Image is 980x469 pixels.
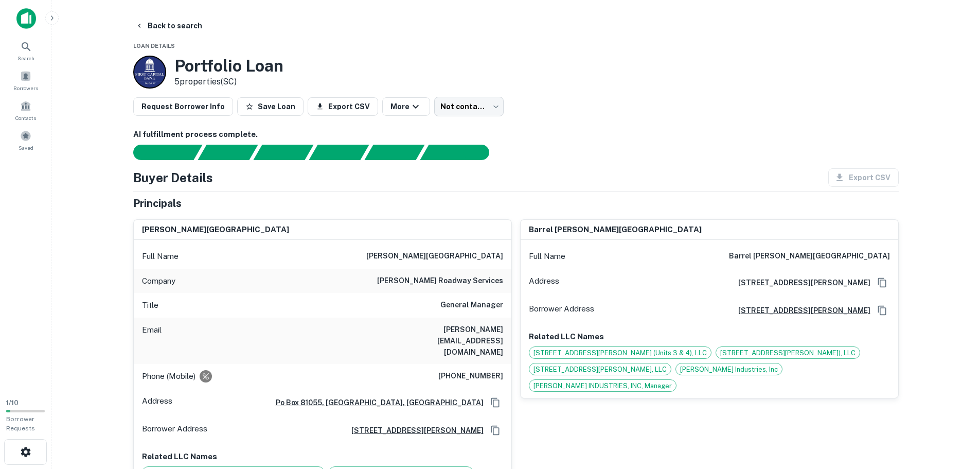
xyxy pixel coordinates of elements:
h6: General Manager [440,299,503,311]
p: Borrower Address [529,303,594,318]
button: Export CSV [308,97,378,116]
h6: [PERSON_NAME] roadway services [377,275,503,287]
p: Related LLC Names [142,450,503,463]
h6: barrel [PERSON_NAME][GEOGRAPHIC_DATA] [529,224,702,236]
span: Loan Details [133,43,175,49]
p: Address [142,395,172,410]
span: Borrowers [13,84,38,92]
p: 5 properties (SC) [174,76,283,88]
h6: AI fulfillment process complete. [133,129,899,141]
span: [PERSON_NAME] Industries, Inc [676,364,782,375]
div: Principals found, AI now looking for contact information... [309,145,369,160]
button: Request Borrower Info [133,97,233,116]
h3: Portfolio Loan [174,56,283,76]
span: [STREET_ADDRESS][PERSON_NAME], LLC [529,364,671,375]
p: Borrower Address [142,423,207,438]
a: Contacts [3,96,48,124]
button: Copy Address [488,423,503,438]
p: Full Name [529,250,565,263]
div: Sending borrower request to AI... [121,145,198,160]
span: Contacts [15,114,36,122]
span: Borrower Requests [6,415,35,432]
div: Documents found, AI parsing details... [253,145,313,160]
p: Email [142,324,162,358]
button: Save Loan [237,97,304,116]
div: AI fulfillment process complete. [420,145,502,160]
a: Saved [3,126,48,154]
button: Back to search [131,16,206,35]
div: Your request is received and processing... [198,145,258,160]
h6: barrel [PERSON_NAME][GEOGRAPHIC_DATA] [729,250,890,263]
span: [PERSON_NAME] INDUSTRIES, INC, Manager [529,381,676,391]
h6: [PHONE_NUMBER] [438,370,503,383]
span: [STREET_ADDRESS][PERSON_NAME] (Units 3 & 4), LLC [529,348,711,358]
button: Copy Address [875,275,890,290]
a: [STREET_ADDRESS][PERSON_NAME] [730,277,870,288]
span: Saved [19,144,33,152]
button: Copy Address [488,395,503,410]
h6: [PERSON_NAME][GEOGRAPHIC_DATA] [366,250,503,263]
p: Full Name [142,250,179,263]
span: Search [17,54,34,62]
h5: Principals [133,196,182,211]
button: Copy Address [875,303,890,318]
p: Title [142,299,158,311]
p: Company [142,275,175,287]
div: Principals found, still searching for contact information. This may take time... [364,145,424,160]
a: Search [3,37,48,64]
div: Requests to not be contacted at this number [200,370,212,383]
a: [STREET_ADDRESS][PERSON_NAME] [730,305,870,316]
iframe: Chat Widget [929,387,980,436]
h6: [PERSON_NAME][GEOGRAPHIC_DATA] [142,224,289,236]
h4: Buyer Details [133,168,213,187]
span: [STREET_ADDRESS][PERSON_NAME]), LLC [716,348,860,358]
span: 1 / 10 [6,399,19,407]
div: Not contacted [434,97,504,116]
a: Po Box 81055, [GEOGRAPHIC_DATA], [GEOGRAPHIC_DATA] [268,397,484,408]
p: Phone (Mobile) [142,370,195,383]
a: [STREET_ADDRESS][PERSON_NAME] [343,425,484,436]
button: More [382,97,430,116]
p: Related LLC Names [529,331,890,343]
h6: [PERSON_NAME][EMAIL_ADDRESS][DOMAIN_NAME] [380,324,503,358]
img: capitalize-icon.png [16,8,36,29]
p: Address [529,275,559,290]
a: Borrowers [3,66,48,94]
